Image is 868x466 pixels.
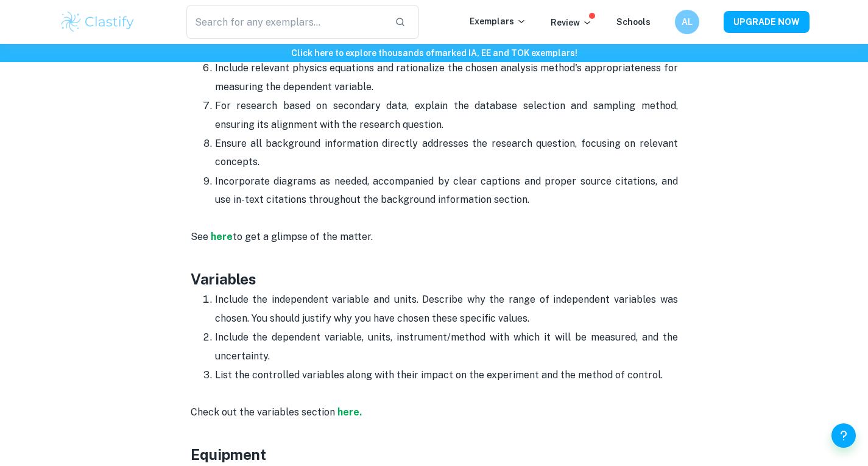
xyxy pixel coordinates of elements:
[335,406,362,418] a: here.
[831,423,856,448] button: Help and Feedback
[211,231,233,242] a: here
[337,406,362,418] strong: here.
[724,11,810,33] button: UPGRADE NOW
[215,172,678,210] p: Incorporate diagrams as needed, accompanied by clear captions and proper source citations, and us...
[470,15,526,28] p: Exemplars
[191,384,678,422] p: Check out the variables section
[675,10,699,34] button: AL
[186,5,386,39] input: Search for any exemplars...
[191,422,678,465] h3: Equipment
[215,366,678,384] p: List the controlled variables along with their impact on the experiment and the method of control.
[191,246,678,290] h3: Variables
[551,16,592,29] p: Review
[59,10,136,34] img: Clastify logo
[616,17,651,27] a: Schools
[680,15,694,29] h6: AL
[215,135,678,172] p: Ensure all background information directly addresses the research question, focusing on relevant ...
[191,210,678,247] p: See to get a glimpse of the matter.
[215,328,678,365] p: Include the dependent variable, units, instrument/method with which it will be measured, and the ...
[215,291,678,328] p: Include the independent variable and units. Describe why the range of independent variables was c...
[2,46,866,60] h6: Click here to explore thousands of marked IA, EE and TOK exemplars !
[215,59,678,96] p: Include relevant physics equations and rationalize the chosen analysis method's appropriateness f...
[215,97,678,134] p: For research based on secondary data, explain the database selection and sampling method, ensurin...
